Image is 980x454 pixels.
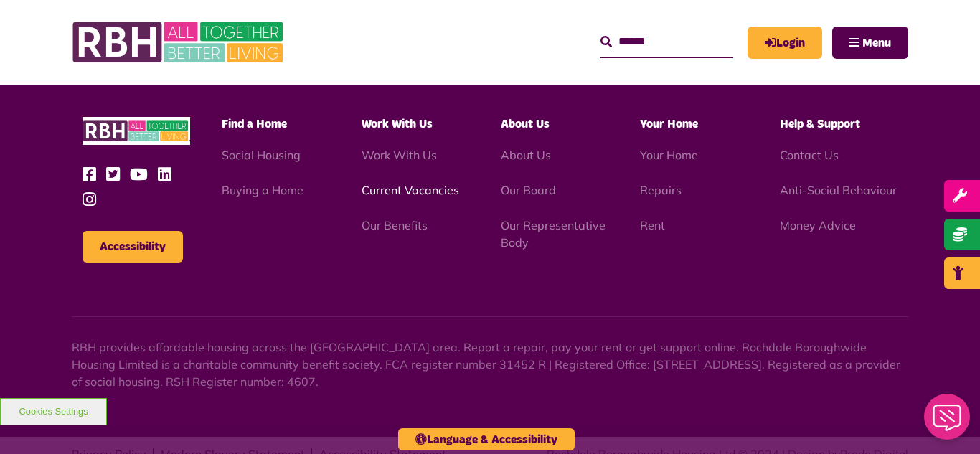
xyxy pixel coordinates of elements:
span: About Us [501,118,550,130]
a: Anti-Social Behaviour [780,183,897,197]
p: RBH provides affordable housing across the [GEOGRAPHIC_DATA] area. Report a repair, pay your rent... [72,339,908,390]
input: Search [600,27,733,57]
a: Our Representative Body [501,218,606,250]
button: Accessibility [83,231,183,263]
img: RBH [83,117,190,145]
span: Find a Home [222,118,287,130]
span: Work With Us [362,118,433,130]
a: Current Vacancies [362,183,459,197]
span: Your Home [640,118,698,130]
a: Contact Us [780,148,839,162]
a: Our Board [501,183,556,197]
iframe: Netcall Web Assistant for live chat [915,389,980,454]
a: Work With Us [362,148,437,162]
a: Rent [640,218,665,232]
a: Social Housing - open in a new tab [222,148,301,162]
a: Repairs [640,183,682,197]
button: Language & Accessibility [398,428,575,450]
a: Your Home [640,148,698,162]
img: RBH [72,14,287,70]
span: Help & Support [780,118,860,130]
button: Navigation [832,27,908,59]
a: Money Advice [780,218,856,232]
a: Buying a Home [222,183,303,197]
a: Our Benefits [362,218,428,232]
a: MyRBH [748,27,822,59]
span: Menu [862,37,891,49]
a: About Us [501,148,551,162]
